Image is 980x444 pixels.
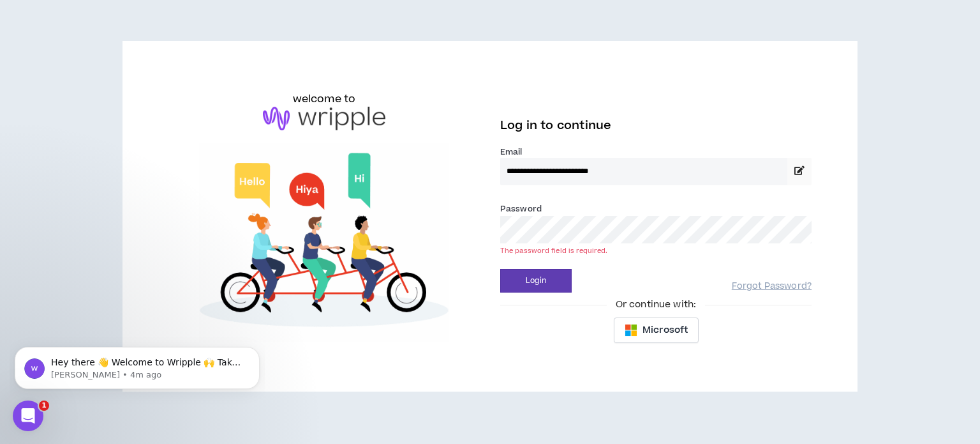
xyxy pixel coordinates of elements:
[500,146,812,158] label: Email
[10,320,265,410] iframe: Intercom notifications message
[13,401,43,431] iframe: Intercom live chat
[614,318,699,343] button: Microsoft
[293,91,356,107] h6: welcome to
[263,107,385,131] img: logo-brand.png
[607,298,705,312] span: Or continue with:
[168,143,480,341] img: Welcome to Wripple
[642,323,688,337] span: Microsoft
[39,401,49,411] span: 1
[500,246,812,256] div: The password field is required.
[732,280,812,293] a: Forgot Password?
[500,203,542,215] label: Password
[500,118,611,134] span: Log in to continue
[500,269,572,293] button: Login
